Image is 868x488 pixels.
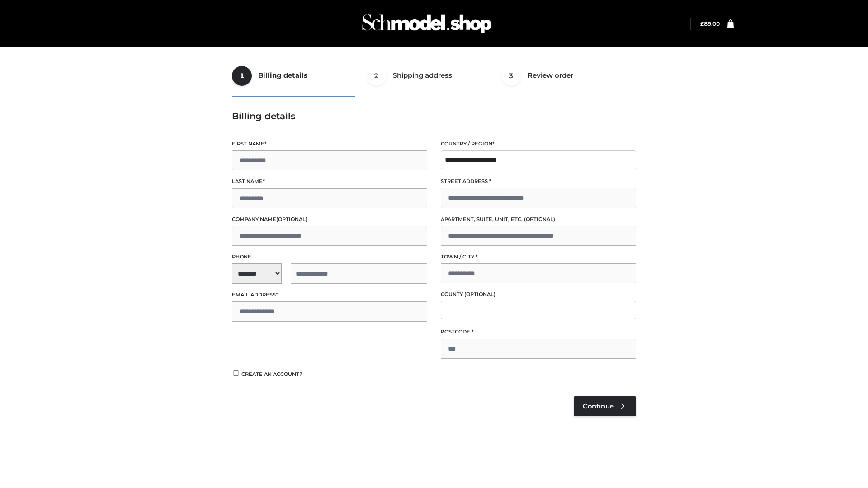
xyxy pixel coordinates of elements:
[441,215,636,224] label: Apartment, suite, unit, etc.
[700,20,720,27] a: £89.00
[232,140,427,148] label: First name
[232,111,636,122] h3: Billing details
[524,216,555,222] span: (optional)
[232,291,427,299] label: Email address
[232,253,427,261] label: Phone
[464,291,495,297] span: (optional)
[232,177,427,186] label: Last name
[276,216,307,222] span: (optional)
[232,215,427,224] label: Company name
[241,371,302,377] span: Create an account?
[232,370,240,376] input: Create an account?
[583,402,614,410] span: Continue
[441,328,636,336] label: Postcode
[441,253,636,261] label: Town / City
[574,396,636,416] a: Continue
[700,20,704,27] span: £
[441,140,636,148] label: Country / Region
[441,177,636,186] label: Street address
[700,20,720,27] bdi: 89.00
[359,6,495,42] img: Schmodel Admin 964
[441,290,636,299] label: County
